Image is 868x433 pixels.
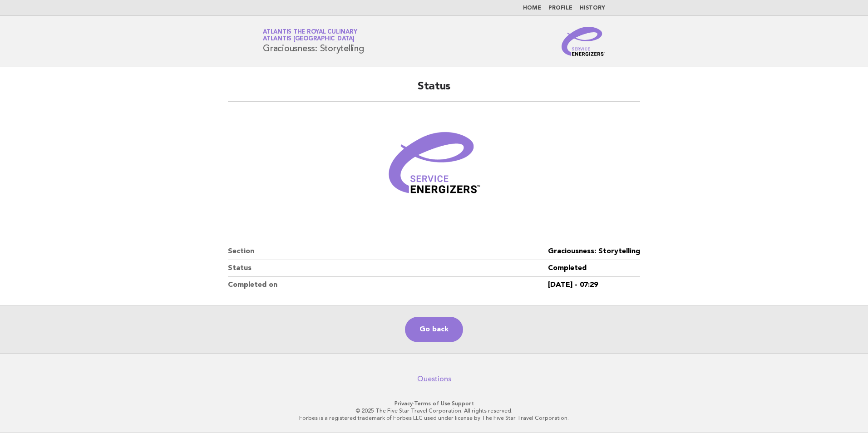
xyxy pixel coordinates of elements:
[562,27,605,56] img: Service Energizers
[263,30,364,53] h1: Graciousness: Storytelling
[156,400,712,407] p: · ·
[548,277,640,293] dd: [DATE] - 07:29
[395,400,413,407] a: Privacy
[228,260,548,277] dt: Status
[156,414,712,422] p: Forbes is a registered trademark of Forbes LLC used under license by The Five Star Travel Corpora...
[417,374,451,384] a: Questions
[228,79,640,102] h2: Status
[263,29,357,42] a: Atlantis the Royal CulinaryAtlantis [GEOGRAPHIC_DATA]
[548,260,640,277] dd: Completed
[452,400,474,407] a: Support
[228,277,548,293] dt: Completed on
[523,5,541,11] a: Home
[228,243,548,260] dt: Section
[405,317,463,342] a: Go back
[548,243,640,260] dd: Graciousness: Storytelling
[580,5,605,11] a: History
[380,113,488,221] img: Verified
[263,36,355,42] span: Atlantis [GEOGRAPHIC_DATA]
[156,407,712,414] p: © 2025 The Five Star Travel Corporation. All rights reserved.
[414,400,450,407] a: Terms of Use
[548,5,572,11] a: Profile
